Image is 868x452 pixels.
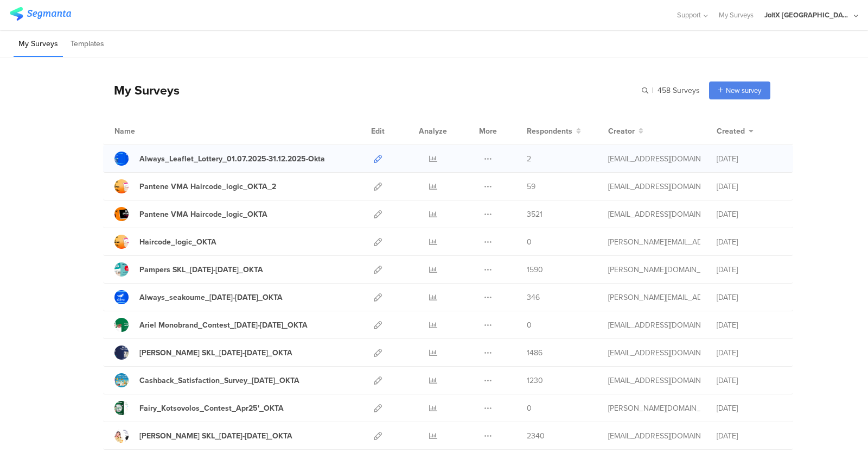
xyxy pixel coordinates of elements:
div: baroutis.db@pg.com [608,347,700,359]
div: Always_seakoume_03May25-30June25_OKTA [139,292,283,303]
div: Name [114,125,180,137]
div: [DATE] [717,181,782,192]
div: Pantene VMA Haircode_logic_OKTA [139,209,267,220]
div: skora.es@pg.com [608,403,700,414]
div: [DATE] [717,236,782,248]
div: skora.es@pg.com [608,264,700,275]
div: baroutis.db@pg.com [608,430,700,442]
a: Pantene VMA Haircode_logic_OKTA_2 [114,179,276,193]
span: 0 [527,319,532,331]
div: Pantene VMA Haircode_logic_OKTA_2 [139,181,276,192]
div: Gillette SKL_24April25-07May25_OKTA [139,347,292,359]
div: [DATE] [717,153,782,165]
span: 346 [527,292,540,303]
a: Ariel Monobrand_Contest_[DATE]-[DATE]_OKTA [114,318,308,332]
a: Always_seakoume_[DATE]-[DATE]_OKTA [114,290,283,304]
div: betbeder.mb@pg.com [608,153,700,165]
span: 458 Surveys [658,85,700,96]
div: Pampers SKL_8May25-21May25_OKTA [139,264,263,275]
div: [DATE] [717,209,782,220]
div: Lenor SKL_24April25-07May25_OKTA [139,430,292,442]
div: arvanitis.a@pg.com [608,236,700,248]
span: 1230 [527,375,543,386]
span: Creator [608,125,635,137]
span: 1486 [527,347,542,359]
span: | [650,85,655,96]
span: New survey [726,85,761,96]
button: Creator [608,125,643,137]
div: [DATE] [717,375,782,386]
div: baroutis.db@pg.com [608,209,700,220]
div: [DATE] [717,319,782,331]
a: Pampers SKL_[DATE]-[DATE]_OKTA [114,262,263,277]
span: 1590 [527,264,543,275]
span: Respondents [527,125,572,137]
a: Fairy_Kotsovolos_Contest_Apr25'_OKTA [114,401,284,415]
div: Cashback_Satisfaction_Survey_07April25_OKTA [139,375,299,386]
span: Created [717,125,745,137]
a: Pantene VMA Haircode_logic_OKTA [114,207,267,221]
div: Always_Leaflet_Lottery_01.07.2025-31.12.2025-Okta [139,153,325,165]
a: Cashback_Satisfaction_Survey_[DATE]_OKTA [114,373,299,387]
div: Edit [366,117,390,145]
span: 2 [527,153,531,165]
span: 59 [527,181,535,192]
div: [DATE] [717,264,782,275]
a: [PERSON_NAME] SKL_[DATE]-[DATE]_OKTA [114,346,292,360]
div: My Surveys [103,81,180,99]
div: [DATE] [717,403,782,414]
div: [DATE] [717,430,782,442]
a: [PERSON_NAME] SKL_[DATE]-[DATE]_OKTA [114,429,292,443]
div: Ariel Monobrand_Contest_01May25-31May25_OKTA [139,319,308,331]
div: More [476,117,500,145]
span: 0 [527,403,532,414]
div: Analyze [417,117,449,145]
button: Created [717,125,754,137]
div: baroutis.db@pg.com [608,375,700,386]
div: Fairy_Kotsovolos_Contest_Apr25'_OKTA [139,403,284,414]
span: 0 [527,236,532,248]
div: arvanitis.a@pg.com [608,292,700,303]
img: segmanta logo [10,7,71,21]
div: Haircode_logic_OKTA [139,236,216,248]
span: 2340 [527,430,545,442]
div: [DATE] [717,292,782,303]
span: 3521 [527,209,542,220]
div: [DATE] [717,347,782,359]
li: My Surveys [14,32,63,57]
button: Respondents [527,125,581,137]
li: Templates [66,32,109,57]
a: Always_Leaflet_Lottery_01.07.2025-31.12.2025-Okta [114,152,325,166]
a: Haircode_logic_OKTA [114,235,216,249]
span: Support [677,10,701,20]
div: baroutis.db@pg.com [608,181,700,192]
div: baroutis.db@pg.com [608,319,700,331]
div: JoltX [GEOGRAPHIC_DATA] [764,10,851,20]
